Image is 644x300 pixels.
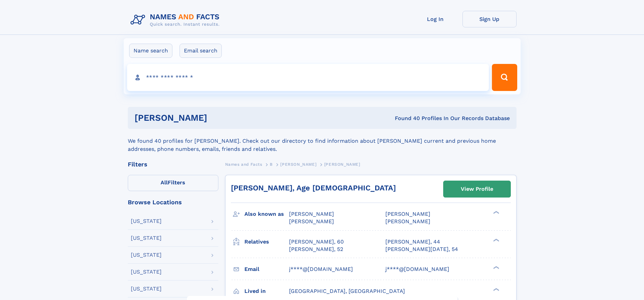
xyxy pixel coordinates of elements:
[462,11,517,27] a: Sign Up
[280,162,316,167] span: [PERSON_NAME]
[444,181,510,197] a: View Profile
[492,265,500,270] div: ❯
[131,235,162,241] div: [US_STATE]
[161,179,168,186] span: All
[128,129,517,153] div: We found 40 profiles for [PERSON_NAME]. Check out our directory to find information about [PERSON...
[128,161,218,167] div: Filters
[131,218,162,224] div: [US_STATE]
[289,246,343,253] a: [PERSON_NAME], 52
[385,218,430,225] span: [PERSON_NAME]
[289,238,344,246] a: [PERSON_NAME], 60
[289,211,334,217] span: [PERSON_NAME]
[131,252,162,258] div: [US_STATE]
[244,208,289,220] h3: Also known as
[289,218,334,225] span: [PERSON_NAME]
[225,160,262,168] a: Names and Facts
[270,162,273,167] span: B
[131,286,162,292] div: [US_STATE]
[280,160,316,168] a: [PERSON_NAME]
[492,210,500,215] div: ❯
[129,44,172,58] label: Name search
[492,64,517,91] button: Search Button
[385,238,440,246] a: [PERSON_NAME], 44
[244,236,289,248] h3: Relatives
[128,175,218,191] label: Filters
[289,288,405,294] span: [GEOGRAPHIC_DATA], [GEOGRAPHIC_DATA]
[231,184,396,192] a: [PERSON_NAME], Age [DEMOGRAPHIC_DATA]
[128,11,225,29] img: Logo Names and Facts
[385,211,430,217] span: [PERSON_NAME]
[492,238,500,242] div: ❯
[385,246,458,253] a: [PERSON_NAME][DATE], 54
[244,263,289,275] h3: Email
[408,11,462,27] a: Log In
[131,269,162,275] div: [US_STATE]
[244,285,289,297] h3: Lived in
[180,44,222,58] label: Email search
[324,162,360,167] span: [PERSON_NAME]
[135,114,301,122] h1: [PERSON_NAME]
[492,287,500,292] div: ❯
[127,64,489,91] input: search input
[461,181,493,197] div: View Profile
[128,199,218,205] div: Browse Locations
[270,160,273,168] a: B
[301,115,510,122] div: Found 40 Profiles In Our Records Database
